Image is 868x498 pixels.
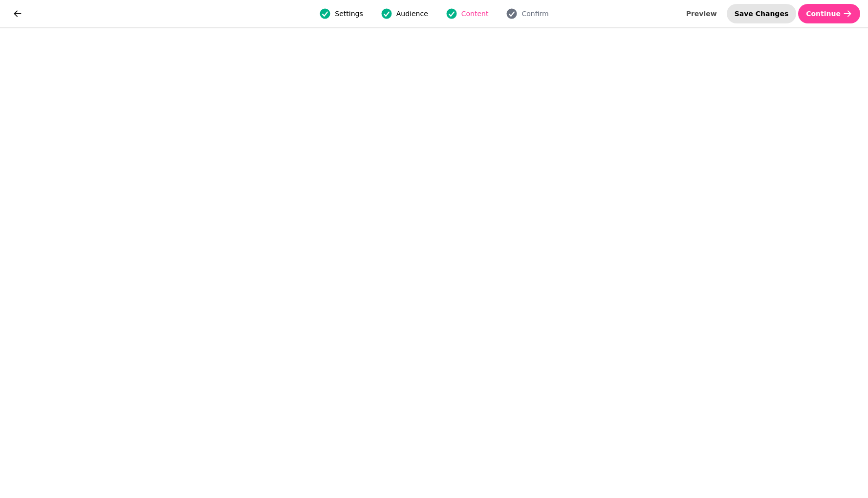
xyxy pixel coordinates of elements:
button: Continue [798,4,860,23]
span: Confirm [521,9,548,19]
button: Preview [678,4,725,23]
span: Settings [335,9,363,19]
span: Continue [806,10,841,17]
span: Audience [396,9,428,19]
button: Save Changes [727,4,797,23]
span: Save Changes [735,10,789,17]
span: Content [461,9,489,19]
button: go back [8,4,27,23]
span: Preview [686,10,717,17]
